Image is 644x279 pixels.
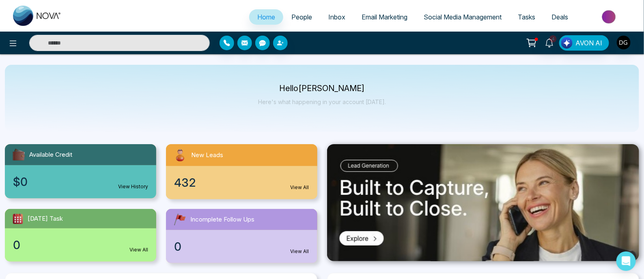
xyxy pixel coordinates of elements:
span: [DATE] Task [28,214,63,224]
img: todayTask.svg [11,212,24,225]
span: Inbox [328,13,345,21]
a: View All [291,248,309,255]
span: Tasks [518,13,535,21]
span: Deals [551,13,568,21]
span: 4 [549,35,557,43]
a: View All [129,246,148,253]
span: Incomplete Follow Ups [190,215,254,224]
img: . [327,144,640,262]
span: People [291,13,312,21]
a: Incomplete Follow Ups0View All [161,209,322,263]
p: Here's what happening in your account [DATE]. [258,98,386,105]
p: Hello [PERSON_NAME] [258,85,386,92]
img: availableCredit.svg [11,147,26,162]
a: New Leads432View All [161,144,322,199]
img: newLeads.svg [172,147,188,163]
a: View History [118,183,148,190]
a: 4 [540,35,559,49]
div: Open Intercom Messenger [616,251,636,271]
span: 0 [174,238,181,255]
a: Tasks [510,9,543,25]
span: Home [257,13,275,21]
img: Lead Flow [561,37,573,49]
img: User Avatar [617,36,631,49]
a: View All [291,184,309,191]
a: Deals [543,9,576,25]
span: Available Credit [29,150,72,160]
span: New Leads [191,151,223,160]
img: Market-place.gif [580,8,639,26]
button: AVON AI [559,35,609,51]
a: Inbox [320,9,353,25]
span: Email Marketing [362,13,407,21]
img: Nova CRM Logo [13,6,62,26]
span: Social Media Management [424,13,502,21]
span: AVON AI [575,38,602,48]
span: 0 [13,236,20,253]
img: followUps.svg [172,212,187,227]
span: $0 [13,173,28,190]
a: People [283,9,320,25]
a: Email Marketing [353,9,416,25]
a: Home [249,9,283,25]
a: Social Media Management [416,9,510,25]
span: 432 [174,174,196,191]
